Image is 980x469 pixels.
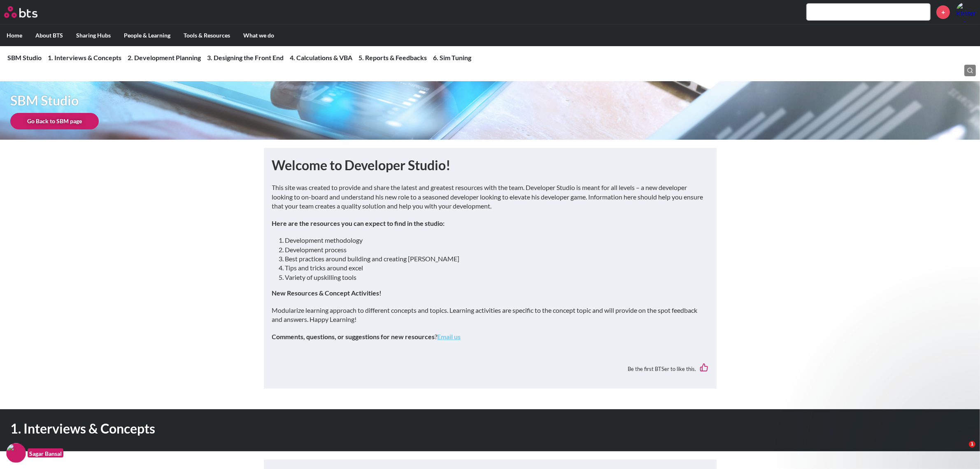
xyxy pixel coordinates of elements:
[207,54,284,61] a: 3. Designing the Front End
[272,357,708,380] div: Be the first BTSer to like this.
[815,292,980,447] iframe: Intercom notifications message
[272,306,708,324] p: Modularize learning approach to different concepts and topics. Learning activities are specific t...
[177,25,237,46] label: Tools & Resources
[272,219,445,227] strong: Here are the resources you can expect to find in the studio:
[272,183,708,211] p: This site was created to provide and share the latest and greatest resources with the team. Devel...
[358,54,427,61] a: 5. Reports & Feedbacks
[438,333,461,340] a: Email us
[285,236,702,245] li: Development methodology
[272,333,435,340] strong: Comments, questions, or suggestions for new resources
[128,54,201,61] a: 2. Development Planning
[6,443,26,463] img: F
[10,420,682,438] h1: 1. Interviews & Concepts
[969,441,975,448] span: 1
[272,156,708,175] h1: Welcome to Developer Studio!
[7,54,42,61] a: SBM Studio
[433,54,471,61] a: 6. Sim Tuning
[956,2,976,22] a: Profile
[272,289,382,297] strong: New Resources & Concept Activities!
[4,6,37,18] img: BTS Logo
[272,332,708,341] p: ?
[237,25,281,46] label: What we do
[285,254,702,263] li: Best practices around building and creating [PERSON_NAME]
[117,25,177,46] label: People & Learning
[956,2,976,22] img: Kirsten See
[48,54,121,61] a: 1. Interviews & Concepts
[936,5,950,19] a: +
[285,245,702,254] li: Development process
[4,6,53,18] a: Go home
[29,25,70,46] label: About BTS
[285,273,702,282] li: Variety of upskilling tools
[285,263,702,272] li: Tips and tricks around excel
[28,448,63,458] figcaption: Sagar Bansal
[10,91,682,110] h1: SBM Studio
[10,113,99,129] a: Go Back to SBM page
[952,441,972,461] iframe: Intercom live chat
[70,25,117,46] label: Sharing Hubs
[290,54,352,61] a: 4. Calculations & VBA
